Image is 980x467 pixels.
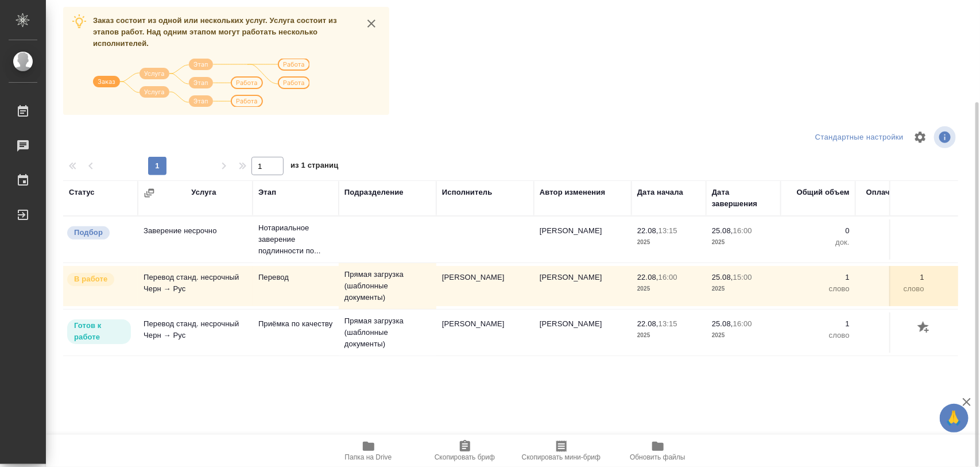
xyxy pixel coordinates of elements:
[712,273,733,281] p: 25.08,
[637,273,659,281] p: 22.08,
[934,126,958,148] span: Посмотреть информацию
[69,187,95,198] div: Статус
[74,227,103,238] p: Подбор
[861,237,924,248] p: док.
[940,404,969,433] button: 🙏
[442,187,493,198] div: Исполнитель
[513,435,610,467] button: Скопировать мини-бриф
[861,272,924,283] p: 1
[787,318,850,330] p: 1
[659,273,677,281] p: 16:00
[637,283,700,295] p: 2025
[435,453,495,461] span: Скопировать бриф
[320,435,417,467] button: Папка на Drive
[733,319,752,328] p: 16:00
[630,453,685,461] span: Обновить файлы
[436,312,534,353] td: [PERSON_NAME]
[712,187,775,210] div: Дата завершения
[534,266,632,306] td: [PERSON_NAME]
[861,225,924,237] p: 0
[787,225,850,237] p: 0
[417,435,513,467] button: Скопировать бриф
[345,453,392,461] span: Папка на Drive
[861,187,924,210] div: Оплачиваемый объем
[712,283,775,295] p: 2025
[363,15,380,32] button: close
[712,319,733,328] p: 25.08,
[787,272,850,283] p: 1
[610,435,706,467] button: Обновить файлы
[138,219,253,260] td: Заверение несрочно
[522,453,601,461] span: Скопировать мини-бриф
[138,312,253,353] td: Перевод станд. несрочный Черн → Рус
[787,237,850,248] p: док.
[712,226,733,235] p: 25.08,
[861,330,924,341] p: слово
[339,310,436,356] td: Прямая загрузка (шаблонные документы)
[733,226,752,235] p: 16:00
[944,406,964,430] span: 🙏
[436,266,534,306] td: [PERSON_NAME]
[637,330,700,341] p: 2025
[861,283,924,295] p: слово
[787,283,850,295] p: слово
[659,226,677,235] p: 13:15
[138,266,253,306] td: Перевод станд. несрочный Черн → Рус
[861,318,924,330] p: 1
[258,318,333,330] p: Приёмка по качеству
[191,187,216,198] div: Услуга
[74,320,124,343] p: Готов к работе
[93,16,337,48] span: Заказ состоит из одной или нескольких услуг. Услуга состоит из этапов работ. Над одним этапом мог...
[733,273,752,281] p: 15:00
[659,319,677,328] p: 13:15
[290,159,339,175] span: из 1 страниц
[637,187,683,198] div: Дата начала
[74,273,107,285] p: В работе
[812,129,907,146] div: split button
[339,263,436,309] td: Прямая загрузка (шаблонные документы)
[787,330,850,341] p: слово
[637,237,700,248] p: 2025
[637,226,659,235] p: 22.08,
[637,319,659,328] p: 22.08,
[540,187,605,198] div: Автор изменения
[907,123,934,151] span: Настроить таблицу
[712,237,775,248] p: 2025
[258,222,333,257] p: Нотариальное заверение подлинности по...
[534,312,632,353] td: [PERSON_NAME]
[258,272,333,283] p: Перевод
[712,330,775,341] p: 2025
[258,187,276,198] div: Этап
[344,187,404,198] div: Подразделение
[144,187,155,199] button: Сгруппировать
[915,318,934,338] button: Добавить оценку
[534,219,632,260] td: [PERSON_NAME]
[797,187,850,198] div: Общий объем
